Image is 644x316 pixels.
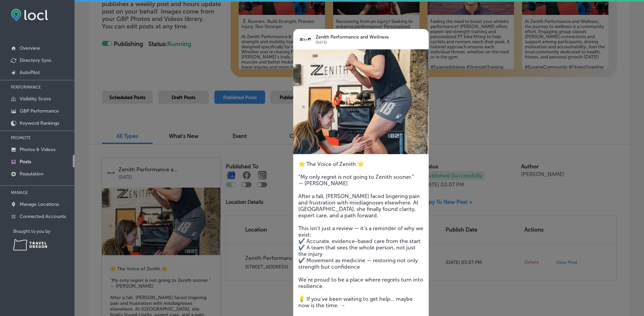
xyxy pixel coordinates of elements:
p: Keyword Rankings [20,120,59,126]
p: Posts [20,159,31,165]
p: Photos & Videos [20,147,56,152]
p: Directory Sync [20,57,52,63]
p: Overview [20,45,40,51]
img: logo [298,32,312,46]
p: Visibility Score [20,96,51,102]
p: Brought to you by [13,229,74,234]
p: Zenith Performance and Wellness [316,34,410,40]
p: AutoPilot [20,70,40,75]
p: [DATE] [316,40,410,45]
p: Connected Accounts [20,214,66,219]
p: Reputation [20,171,43,177]
img: fda3e92497d09a02dc62c9cd864e3231.png [11,9,48,21]
p: GBP Performance [20,108,59,114]
img: Travel Oregon [13,239,47,250]
p: Manage Locations [20,201,59,207]
img: 5785f29a-0478-42c1-908d-009fa701b30eJointRehab1.png [293,49,429,154]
